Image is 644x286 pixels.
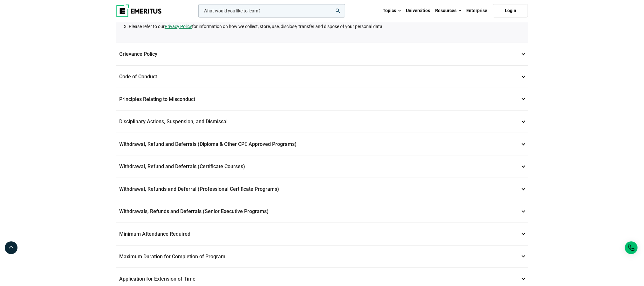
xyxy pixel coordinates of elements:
[116,88,528,111] p: Principles Relating to Misconduct
[116,200,528,223] p: Withdrawals, Refunds and Deferrals (Senior Executive Programs)
[116,178,528,200] p: Withdrawal, Refunds and Deferral (Professional Certificate Programs)
[116,111,528,133] p: Disciplinary Actions, Suspension, and Dismissal
[116,43,528,65] p: Grievance Policy
[165,23,192,30] a: Privacy Policy
[116,66,528,88] p: Code of Conduct
[116,155,528,178] p: Withdrawal, Refund and Deferrals (Certificate Courses)
[116,246,528,268] p: Maximum Duration for Completion of Program
[116,223,528,245] p: Minimum Attendance Required
[116,133,528,155] p: Withdrawal, Refund and Deferrals (Diploma & Other CPE Approved Programs)
[198,4,345,18] input: woocommerce-product-search-field-0
[493,4,528,18] a: Login
[129,23,522,30] li: Please refer to our for information on how we collect, store, use, disclose, transfer and dispose...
